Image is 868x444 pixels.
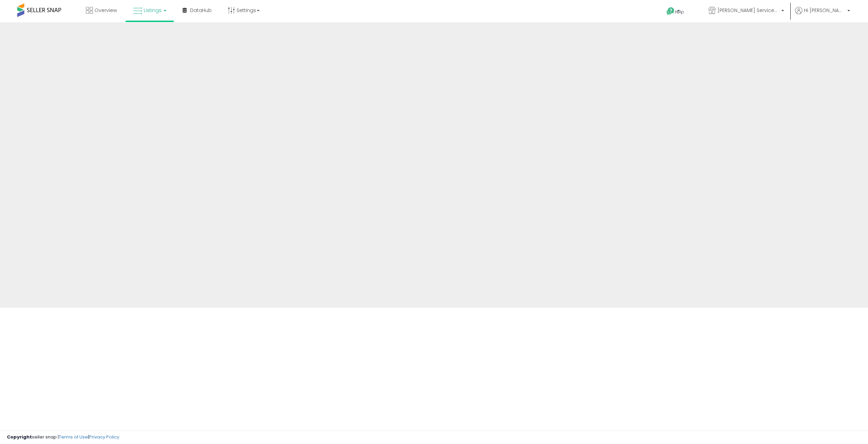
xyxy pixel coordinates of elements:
[661,2,697,22] a: Help
[717,7,779,14] span: [PERSON_NAME] Services LLC
[795,7,850,22] a: Hi [PERSON_NAME]
[95,7,117,14] span: Overview
[144,7,162,14] span: Listings
[804,7,845,14] span: Hi [PERSON_NAME]
[190,7,212,14] span: DataHub
[666,7,675,15] i: Get Help
[675,9,684,15] span: Help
